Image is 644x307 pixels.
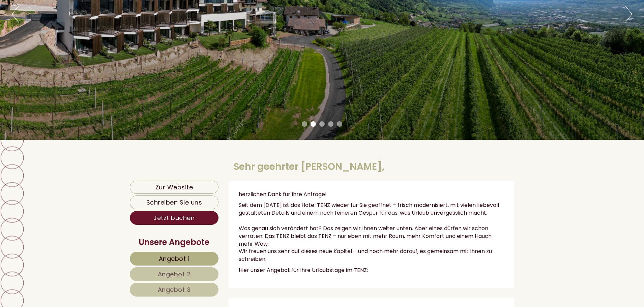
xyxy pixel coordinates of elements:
[130,237,218,248] div: Unsere Angebote
[239,202,504,263] p: Seit dem [DATE] ist das Hotel TENZ wieder für Sie geöffnet – frisch modernisiert, mit vielen lieb...
[120,5,146,16] div: [DATE]
[10,34,117,39] small: 20:25
[158,270,191,278] span: Angebot 2
[158,285,191,294] span: Angebot 3
[159,254,190,263] span: Angebot 1
[130,211,218,225] a: Jetzt buchen
[221,176,266,189] button: Senden
[130,181,218,194] a: Zur Website
[130,195,218,209] a: Schreiben Sie uns
[5,20,120,40] div: Guten Tag, wie können wir Ihnen helfen?
[10,21,117,26] div: Hotel Tenz
[625,6,632,23] button: Next
[239,191,504,198] p: herzlichen Dank für Ihre Anfrage!
[12,6,19,23] button: Previous
[239,267,504,274] p: Hier unser Angebot für Ihre Urlaubstage im TENZ:
[234,162,384,172] h1: Sehr geehrter [PERSON_NAME],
